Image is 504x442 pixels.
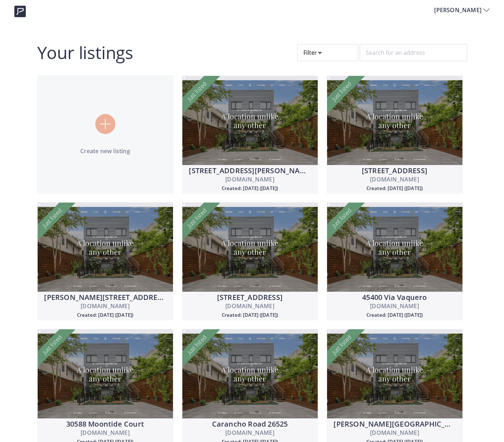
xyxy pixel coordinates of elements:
p: Create new listing [38,147,173,155]
span: [PERSON_NAME] [434,6,483,14]
img: logo [14,6,26,17]
h2: Your listings [37,44,133,61]
a: Create new listing [37,76,173,194]
input: Search for an address [360,44,467,61]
